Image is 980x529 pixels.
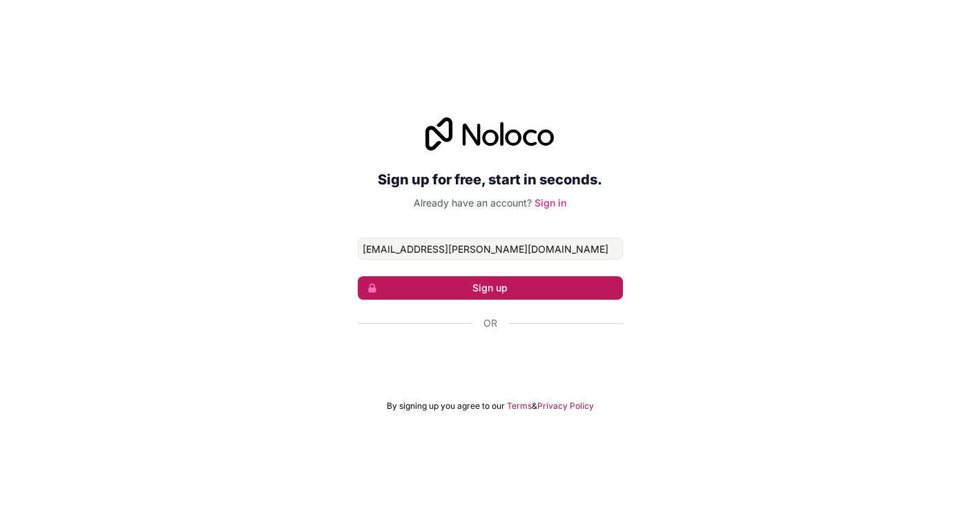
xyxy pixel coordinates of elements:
a: Sign in [535,197,566,209]
span: & [532,401,537,412]
input: Email address [358,238,623,260]
span: By signing up you agree to our [387,401,505,412]
h2: Sign up for free, start in seconds. [358,167,623,192]
iframe: Sign in with Google Button [351,345,630,376]
a: Privacy Policy [537,401,594,412]
span: Or [483,316,497,330]
a: Terms [507,401,532,412]
span: Already have an account? [414,197,532,209]
button: Sign up [358,276,623,300]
